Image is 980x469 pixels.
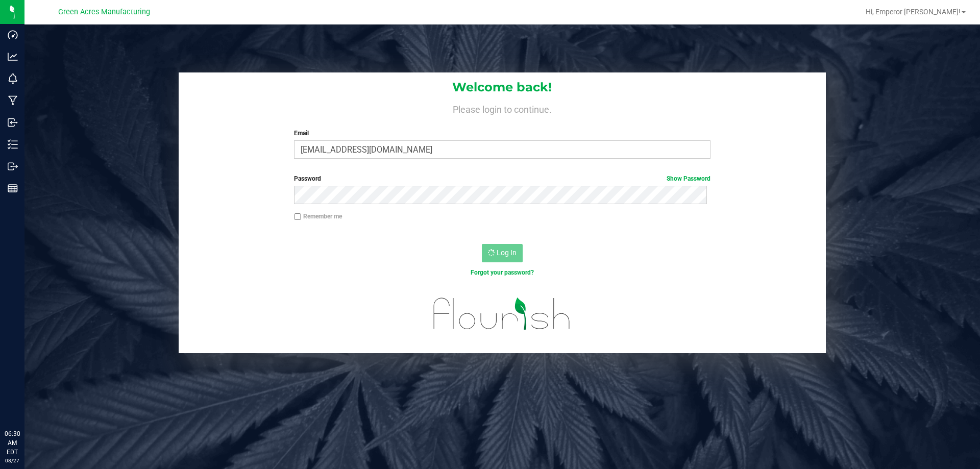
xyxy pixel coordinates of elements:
[8,117,18,128] inline-svg: Inbound
[294,175,321,182] span: Password
[294,129,710,138] label: Email
[58,8,150,16] span: Green Acres Manufacturing
[8,30,18,40] inline-svg: Dashboard
[497,249,517,257] span: Log In
[8,139,18,150] inline-svg: Inventory
[294,213,301,220] input: Remember me
[866,8,961,16] span: Hi, Emperor [PERSON_NAME]!
[482,244,523,262] button: Log In
[8,52,18,62] inline-svg: Analytics
[8,73,18,84] inline-svg: Monitoring
[421,288,583,340] img: flourish_logo.svg
[667,175,710,182] a: Show Password
[179,81,826,94] h1: Welcome back!
[5,429,20,457] p: 06:30 AM EDT
[8,95,18,106] inline-svg: Manufacturing
[8,161,18,171] inline-svg: Outbound
[5,457,20,464] p: 08/27
[8,183,18,193] inline-svg: Reports
[471,269,534,276] a: Forgot your password?
[179,102,826,114] h4: Please login to continue.
[294,212,342,221] label: Remember me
